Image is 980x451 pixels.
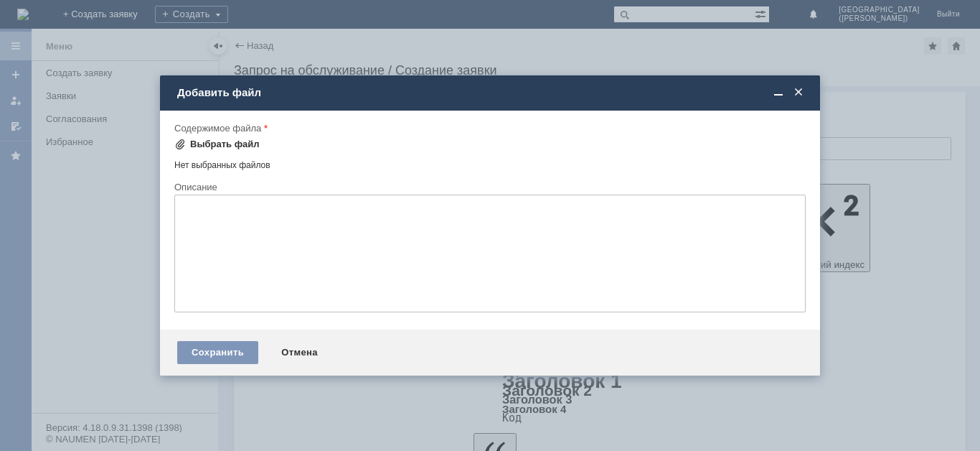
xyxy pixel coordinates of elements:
div: Содержимое файла [174,124,803,133]
span: Закрыть [791,86,806,99]
span: Свернуть (Ctrl + M) [771,86,786,99]
div: Описание [174,182,803,192]
div: Добрый вечер, прошу удалить отложенные чеки во вложении. [GEOGRAPHIC_DATA] [6,6,209,29]
div: Добавить файл [177,86,806,99]
div: Нет выбранных файлов [174,154,806,171]
div: Выбрать файл [190,139,260,150]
